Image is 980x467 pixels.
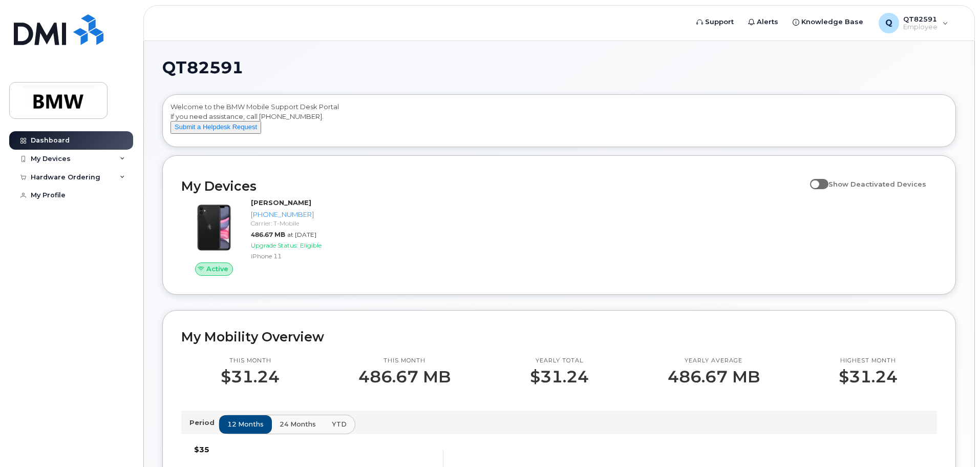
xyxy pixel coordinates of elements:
div: Carrier: T-Mobile [251,219,357,228]
span: YTD [332,419,347,429]
input: Show Deactivated Devices [810,174,818,182]
span: at [DATE] [287,231,316,238]
h2: My Mobility Overview [181,329,937,344]
a: Active[PERSON_NAME][PHONE_NUMBER]Carrier: T-Mobile486.67 MBat [DATE]Upgrade Status:EligibleiPhone 11 [181,198,361,276]
p: $31.24 [839,368,898,386]
span: Eligible [300,241,322,249]
span: Active [206,264,228,274]
p: Highest month [839,357,898,365]
p: 486.67 MB [668,368,760,386]
span: Upgrade Status: [251,241,298,249]
tspan: $35 [194,445,209,454]
span: 24 months [280,419,316,429]
h2: My Devices [181,178,805,194]
span: Show Deactivated Devices [828,180,926,188]
p: Yearly total [530,357,589,365]
div: iPhone 11 [251,252,357,260]
p: Period [189,418,219,428]
strong: [PERSON_NAME] [251,198,311,207]
p: Yearly average [668,357,760,365]
span: 486.67 MB [251,231,285,238]
img: iPhone_11.jpg [189,203,239,252]
span: QT82591 [162,60,243,75]
p: $31.24 [221,368,280,386]
p: This month [358,357,451,365]
p: This month [221,357,280,365]
p: $31.24 [530,368,589,386]
p: 486.67 MB [358,368,451,386]
div: [PHONE_NUMBER] [251,210,357,219]
button: Submit a Helpdesk Request [171,121,261,134]
div: Welcome to the BMW Mobile Support Desk Portal If you need assistance, call [PHONE_NUMBER]. [171,102,948,143]
a: Submit a Helpdesk Request [171,123,261,131]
